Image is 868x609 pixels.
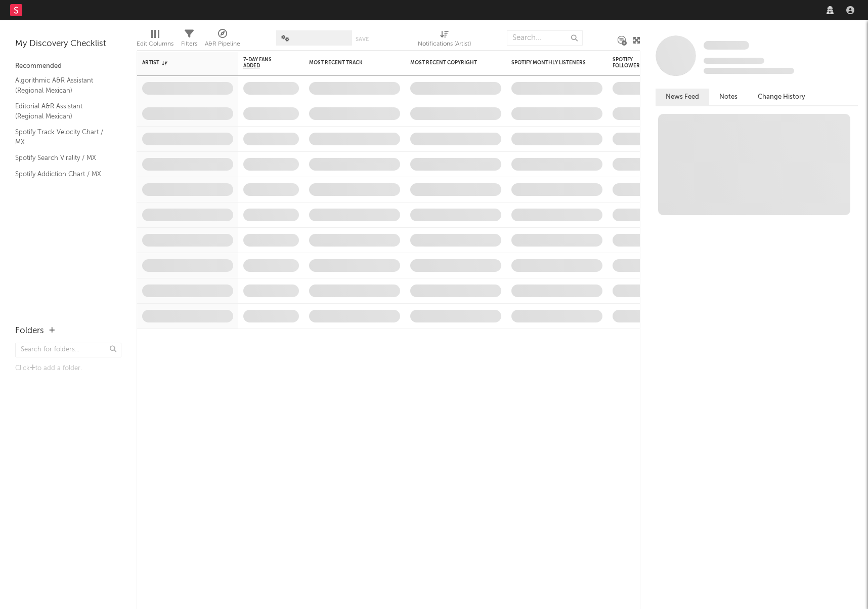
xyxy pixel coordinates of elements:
span: 0 fans last week [704,68,794,74]
div: A&R Pipeline [205,25,240,55]
div: Click to add a folder. [15,362,121,375]
span: 7-Day Fans Added [243,57,284,69]
div: Filters [181,25,197,55]
div: My Discovery Checklist [15,38,121,50]
span: Tracking Since: [DATE] [704,58,764,64]
span: Some Artist [704,41,749,50]
div: Artist [142,60,218,66]
div: Folders [15,325,44,337]
div: Notifications (Artist) [418,25,471,55]
button: News Feed [656,89,709,105]
div: Filters [181,38,197,50]
div: Most Recent Track [309,60,385,66]
div: A&R Pipeline [205,38,240,50]
a: Some Artist [704,40,749,51]
button: Notes [709,89,748,105]
a: Spotify Track Velocity Chart / MX [15,127,111,147]
a: Editorial A&R Assistant (Regional Mexican) [15,101,111,121]
button: Change History [748,89,815,105]
div: Edit Columns [137,25,173,55]
input: Search... [507,30,583,46]
div: Most Recent Copyright [410,60,486,66]
button: Save [356,36,369,42]
a: Algorithmic A&R Assistant (Regional Mexican) [15,75,111,96]
div: Spotify Monthly Listeners [511,60,587,66]
a: Spotify Search Virality / MX [15,152,111,164]
div: Notifications (Artist) [418,38,471,50]
div: Spotify Followers [613,57,648,69]
a: Spotify Addiction Chart / MX [15,169,111,180]
div: Recommended [15,60,121,72]
input: Search for folders... [15,343,121,357]
div: Edit Columns [137,38,173,50]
